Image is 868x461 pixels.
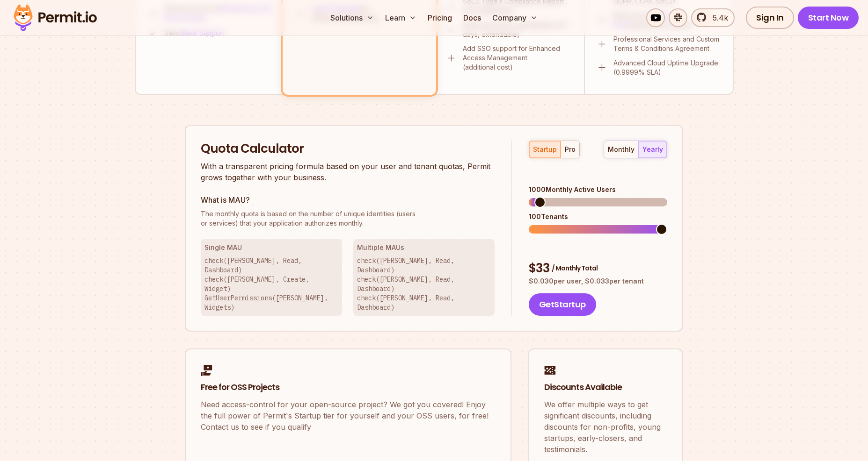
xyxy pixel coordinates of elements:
[552,263,598,273] span: / Monthly Total
[201,194,495,206] h3: What is MAU?
[424,8,456,27] a: Pricing
[529,293,596,316] button: GetStartup
[9,2,101,34] img: Permit logo
[613,35,722,53] p: Professional Services and Custom Terms & Conditions Agreement
[529,260,667,277] div: $ 33
[746,7,794,29] a: Sign In
[707,12,728,23] span: 5.4k
[608,145,635,154] div: monthly
[544,399,667,455] p: We offer multiple ways to get significant discounts, including discounts for non-profits, young s...
[327,8,378,27] button: Solutions
[798,7,859,29] a: Start Now
[463,44,573,72] p: Add SSO support for Enhanced Access Management (additional cost)
[489,8,541,27] button: Company
[357,256,491,312] p: check([PERSON_NAME], Read, Dashboard) check([PERSON_NAME], Read, Dashboard) check([PERSON_NAME], ...
[565,145,576,154] div: pro
[529,185,667,194] div: 1000 Monthly Active Users
[204,243,338,252] h3: Single MAU
[529,212,667,221] div: 100 Tenants
[201,382,496,393] h2: Free for OSS Projects
[381,8,420,27] button: Learn
[529,277,667,286] p: $ 0.030 per user, $ 0.033 per tenant
[201,141,495,157] h2: Quota Calculator
[204,256,338,312] p: check([PERSON_NAME], Read, Dashboard) check([PERSON_NAME], Create, Widget) GetUserPermissions([PE...
[201,209,495,228] p: or services) that your application authorizes monthly.
[544,382,667,393] h2: Discounts Available
[357,243,491,252] h3: Multiple MAUs
[691,8,735,27] a: 5.4k
[201,209,495,219] span: The monthly quota is based on the number of unique identities (users
[201,161,495,183] p: With a transparent pricing formula based on your user and tenant quotas, Permit grows together wi...
[460,8,485,27] a: Docs
[201,399,496,433] p: Need access-control for your open-source project? We got you covered! Enjoy the full power of Per...
[613,58,722,77] p: Advanced Cloud Uptime Upgrade (0.9999% SLA)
